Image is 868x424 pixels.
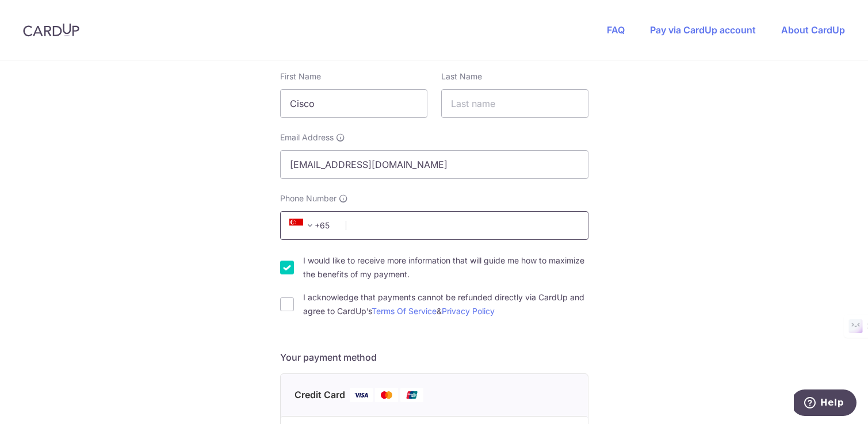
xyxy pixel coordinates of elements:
a: Terms Of Service [372,306,437,316]
input: Email address [280,150,588,179]
img: Union Pay [400,388,423,402]
span: +65 [286,219,338,232]
img: CardUp [23,23,79,37]
img: Mastercard [375,388,398,402]
label: I acknowledge that payments cannot be refunded directly via CardUp and agree to CardUp’s & [303,291,588,318]
span: Phone Number [280,193,337,204]
img: Visa [350,388,373,402]
h5: Your payment method [280,350,588,364]
iframe: Opens a widget where you can find more information [794,389,856,418]
label: First Name [280,71,321,82]
a: Pay via CardUp account [650,24,756,36]
a: Privacy Policy [442,306,495,316]
span: Email Address [280,132,334,143]
label: Last Name [441,71,482,82]
a: FAQ [607,24,625,36]
input: First name [280,89,427,118]
span: +65 [289,219,317,232]
a: About CardUp [781,24,845,36]
label: I would like to receive more information that will guide me how to maximize the benefits of my pa... [303,254,588,281]
span: Credit Card [295,388,345,402]
input: Last name [441,89,588,118]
